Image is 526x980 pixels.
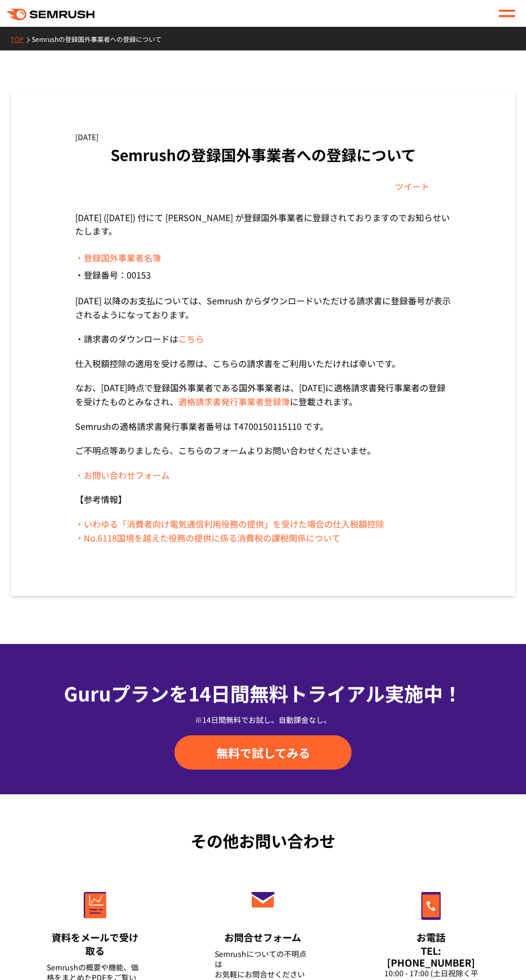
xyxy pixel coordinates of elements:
div: 資料をメールで受け取る [47,931,143,957]
p: 仕入税額控除の適用を受ける際は、こちらの請求書をご利用いただければ幸いです。 [75,357,451,371]
p: [DATE] 以降のお支払については、Semrush からダウンロードいただける請求書に登録番号が表示されるようになっております。 [75,294,451,321]
div: ※14日間無料でお試し。自動課金なし。 [11,714,515,725]
a: こちら [178,332,204,345]
a: ・いわゆる「消費者向け電気通信利用役務の提供」を受けた場合の仕入税額控除 [75,517,384,530]
div: その他お問い合わせ [11,829,515,853]
p: [DATE] ([DATE]) 付にて [PERSON_NAME] が登録国外事業者に登録されておりますのでお知らせいたします。 [75,211,451,238]
div: TEL: [PHONE_NUMBER] [383,945,479,968]
p: なお、[DATE]時点で登録国外事業者である国外事業者は、[DATE]に適格請求書発行事業者の登録を受けたものとみなされ、 に登載されます。 [75,381,451,408]
p: ・請求書のダウンロードは [75,332,451,346]
a: ・登録国外事業者名簿 [75,251,161,264]
h1: Semrushの登録国外事業者への登録について [75,143,451,167]
a: 適格請求書発行事業者登録簿 [178,395,290,408]
a: Semrushの登録国外事業者への登録について [32,34,170,43]
div: お電話 [383,931,479,944]
span: 無料トライアル実施中！ [250,679,462,707]
div: お問合せフォーム [215,931,311,944]
a: ・お問い合わせフォーム [75,469,170,481]
li: ・登録番号：00153 [75,266,451,283]
span: 無料で試してみる [216,744,310,760]
p: Semrushの適格請求書発行事業者番号は T4700150115110 です。 [75,420,451,434]
a: TOP [11,34,32,43]
a: ツイート [395,180,429,193]
p: 【参考情報】 [75,493,451,507]
div: Guruプランを14日間 [11,678,515,707]
a: ・No.6118国境を越えた役務の提供に係る消費税の課税関係について [75,531,340,544]
div: Semrushについての不明点は お気軽にお問合せください [215,949,311,979]
p: ご不明点等ありましたら、こちらのフォームよりお問い合わせくださいませ。 [75,444,451,458]
a: 無料で試してみる [174,735,352,770]
div: [DATE] [75,131,451,143]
